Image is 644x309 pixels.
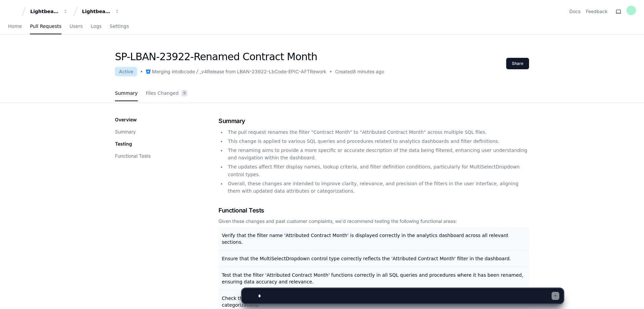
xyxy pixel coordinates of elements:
[586,8,608,15] button: Feedback
[115,116,137,123] p: Overview
[152,68,180,75] div: Merging into
[222,256,511,261] span: Ensure that the MultiSelectDropdown control type correctly reflects the 'Attributed Contract Mont...
[146,91,179,95] span: Files Changed
[115,141,132,147] p: Testing
[115,128,136,135] button: Summary
[91,19,102,34] a: Logs
[335,68,353,75] span: Created
[110,19,129,34] a: Settings
[218,218,529,225] div: Given these changes and past customer complaints, we'd recommend testing the following functional...
[28,5,71,17] button: Lightbeam Health
[569,8,580,15] a: Docs
[82,8,111,15] div: Lightbeam Health Solutions
[226,147,529,162] li: The renaming aims to provide a more specific or accurate description of the data being filtered, ...
[218,206,264,215] span: Functional Tests
[353,68,384,75] span: 8 minutes ago
[218,116,529,126] h1: Summary
[115,51,384,63] h1: SP-LBAN-23922-Renamed Contract Month
[110,24,129,28] span: Settings
[226,128,529,136] li: The pull request renames the filter "Contract Month" to "Attributed Contract Month" across multip...
[79,5,122,17] button: Lightbeam Health Solutions
[181,90,188,96] span: 9
[70,24,83,28] span: Users
[506,58,529,69] button: Share
[180,68,195,75] div: lbcode
[226,138,529,145] li: This change is applied to various SQL queries and procedures related to analytics dashboards and ...
[30,8,59,15] div: Lightbeam Health
[91,24,102,28] span: Logs
[226,163,529,179] li: The updates affect filter display names, lookup criteria, and filter definition conditions, parti...
[30,19,61,34] a: Pull Requests
[222,272,523,284] span: Test that the filter 'Attributed Contract Month' functions correctly in all SQL queries and proce...
[115,67,137,76] div: Active
[115,91,138,95] span: Summary
[200,68,326,75] div: _v4Release from LBAN-23922-LbCode-EPIC-AFTRework
[115,153,151,159] button: Functional Tests
[70,19,83,34] a: Users
[226,180,529,195] li: Overall, these changes are intended to improve clarity, relevance, and precision of the filters i...
[222,233,509,245] span: Verify that the filter name 'Attributed Contract Month' is displayed correctly in the analytics d...
[222,296,507,308] span: Check that the filter definition lookup criteria for 'Attributed Contract Month' aligns with the ...
[8,19,22,34] a: Home
[8,24,22,28] span: Home
[30,24,61,28] span: Pull Requests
